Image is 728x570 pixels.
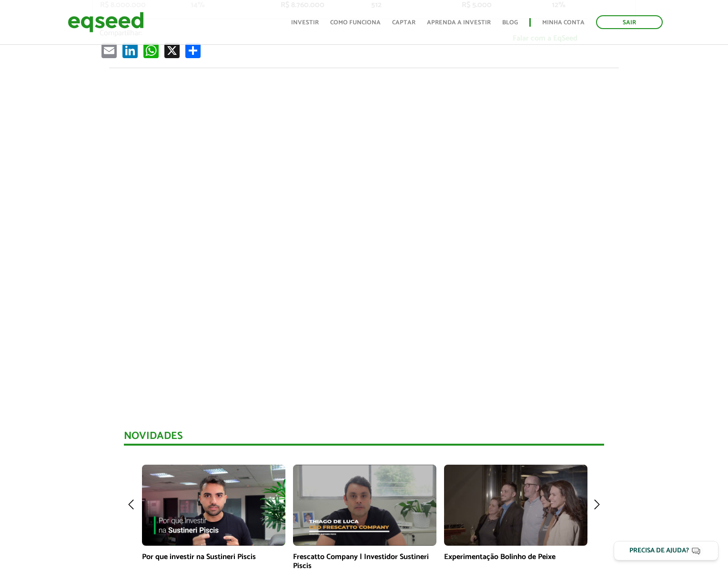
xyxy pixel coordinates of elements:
img: maxresdefault.jpg [142,465,285,545]
a: Como funciona [330,20,381,26]
a: WhatsApp [142,42,161,58]
a: Investir [291,20,319,26]
iframe: Sustineri Piscis | Oferta Disponível [92,87,636,393]
p: Experimentação Bolinho de Peixe [444,552,587,561]
img: EqSeed [68,10,144,35]
a: X [162,42,182,58]
a: Share [183,42,202,58]
div: Novidades [124,431,605,446]
a: Minha conta [542,20,585,26]
a: Email [100,42,119,58]
img: maxresdefault.jpg [293,465,436,545]
a: Sair [596,15,663,29]
a: Blog [502,20,518,26]
img: arrow-right.svg [590,465,604,544]
a: LinkedIn [121,42,140,58]
a: Aprenda a investir [427,20,491,26]
img: maxresdefault.jpg [444,465,587,545]
img: arrow-left.svg [124,465,138,544]
p: Por que investir na Sustineri Piscis [142,552,285,561]
a: Captar [392,20,415,26]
